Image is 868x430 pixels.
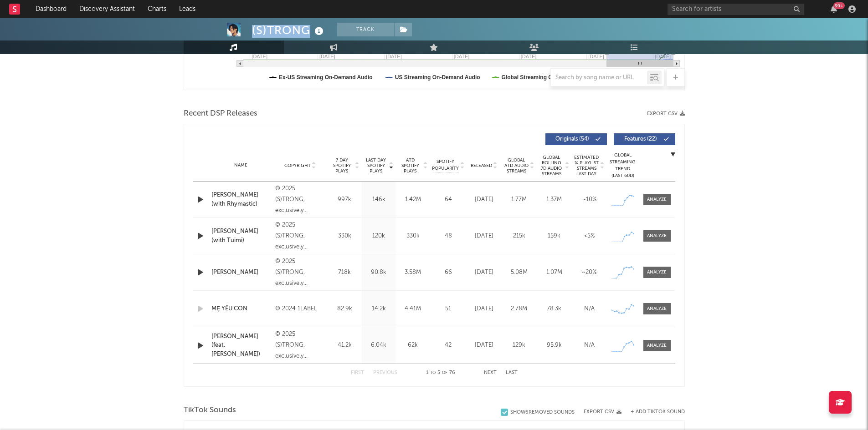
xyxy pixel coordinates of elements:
div: © 2025 (S)TRONG, exclusively licensed to MMusic Records [275,220,325,253]
div: 5.08M [504,268,534,277]
div: <5% [574,232,605,241]
div: [DATE] [469,304,499,314]
div: 1.77M [504,195,534,204]
div: © 2024 1LABEL [275,304,325,314]
span: Global Rolling 7D Audio Streams [539,155,564,177]
div: 99 + [833,2,845,9]
div: Show 6 Removed Sounds [510,410,575,415]
span: Originals ( 54 ) [551,137,593,142]
button: Export CSV [647,111,685,116]
div: 2.78M [504,304,534,314]
span: ATD Spotify Plays [398,157,422,174]
a: [PERSON_NAME] (with Rhymastic) [211,191,271,208]
button: Last [506,370,518,375]
div: 95.9k [539,341,570,350]
a: [PERSON_NAME] [211,268,271,277]
div: [DATE] [469,195,499,204]
div: © 2025 (S)TRONG, exclusively licensed to MMusic Records [275,329,325,362]
div: 90.8k [364,268,394,277]
div: © 2025 (S)TRONG, exclusively licensed to MMusic Records [275,183,325,216]
div: 129k [504,341,534,350]
button: Export CSV [584,409,621,415]
div: 14.2k [364,304,394,314]
div: © 2025 (S)TRONG, exclusively licensed to MMusic Records [275,256,325,289]
div: (S)TRONG [252,23,326,38]
div: 6.04k [364,341,394,350]
div: 146k [364,195,394,204]
div: 1.07M [539,268,570,277]
span: Copyright [284,163,311,168]
div: 64 [432,195,464,204]
div: 82.9k [330,304,360,314]
div: 66 [432,268,464,277]
span: of [442,371,447,375]
div: 718k [330,268,360,277]
span: Global ATD Audio Streams [504,157,529,174]
span: 7 Day Spotify Plays [330,157,354,174]
button: Originals(54) [545,133,607,145]
div: N/A [574,304,605,314]
span: Spotify Popularity [432,158,459,172]
button: 99+ [831,5,837,13]
div: 1.37M [539,195,570,204]
div: 215k [504,232,534,241]
div: 159k [539,232,570,241]
a: [PERSON_NAME] (with Tuimi) [211,227,271,245]
div: 3.58M [398,268,428,277]
div: 1.42M [398,195,428,204]
div: 1 5 76 [416,368,466,379]
div: ~ 20 % [574,268,605,277]
span: TikTok Sounds [184,405,236,416]
a: [PERSON_NAME] (feat. [PERSON_NAME]) [211,332,271,359]
div: 330k [330,232,360,241]
span: to [430,371,436,375]
div: 41.2k [330,341,360,350]
div: 62k [398,341,428,350]
span: Recent DSP Releases [184,108,257,119]
input: Search by song name or URL [551,74,647,81]
div: Name [211,162,271,169]
div: 997k [330,195,360,204]
a: MẸ YÊU CON [211,304,271,314]
button: + Add TikTok Sound [621,410,685,415]
div: 42 [432,341,464,350]
div: N/A [574,341,605,350]
button: Features(22) [614,133,675,145]
div: 51 [432,304,464,314]
div: Global Streaming Trend (Last 60D) [609,152,637,179]
div: 48 [432,232,464,241]
span: Last Day Spotify Plays [364,157,388,174]
input: Search for artists [668,4,804,15]
div: 78.3k [539,304,570,314]
div: [DATE] [469,268,499,277]
div: 120k [364,232,394,241]
button: + Add TikTok Sound [631,410,685,415]
span: Released [471,163,492,168]
span: Features ( 22 ) [620,137,662,142]
button: Track [337,23,394,36]
span: Estimated % Playlist Streams Last Day [574,155,599,177]
div: ~ 10 % [574,195,605,204]
div: 330k [398,232,428,241]
div: [DATE] [469,232,499,241]
div: 4.41M [398,304,428,314]
button: Next [484,370,497,375]
button: First [351,370,364,375]
button: Previous [373,370,397,375]
div: [DATE] [469,341,499,350]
